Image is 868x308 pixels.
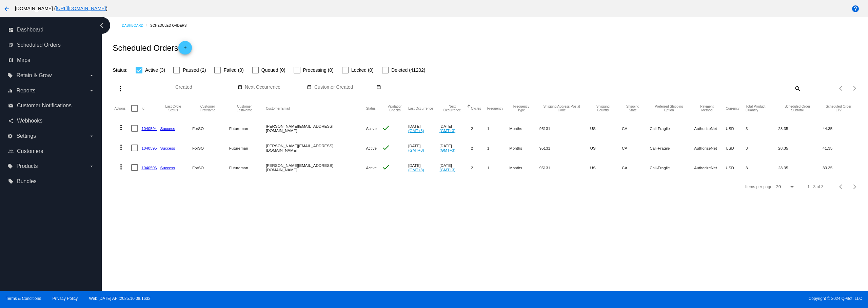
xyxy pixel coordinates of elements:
h2: Scheduled Orders [113,41,192,54]
i: dashboard [8,27,14,32]
i: local_offer [8,179,14,184]
span: Copyright © 2024 QPilot, LLC [440,296,862,301]
mat-icon: more_vert [117,143,125,151]
mat-cell: 1 [487,118,509,138]
mat-cell: CA [622,118,650,138]
mat-cell: ForSO [192,118,229,138]
mat-cell: 28.35 [778,158,823,177]
i: map [8,58,14,63]
mat-cell: 2 [471,138,487,158]
a: people_outline Customers [8,146,94,157]
mat-cell: AuthorizeNet [694,138,726,158]
span: Active [366,166,377,170]
mat-cell: 1 [487,138,509,158]
span: [DOMAIN_NAME] ( ) [15,6,107,11]
span: Failed (0) [224,66,244,74]
mat-cell: 2 [471,118,487,138]
mat-cell: [DATE] [439,158,471,177]
a: email Customer Notifications [8,100,94,111]
i: arrow_drop_down [89,73,94,78]
mat-icon: date_range [238,85,242,90]
button: Change sorting for CurrencyIso [726,106,739,110]
button: Previous page [834,180,848,194]
a: (GMT+3) [439,168,455,172]
mat-cell: [DATE] [439,138,471,158]
mat-cell: USD [726,118,746,138]
a: local_offer Bundles [8,176,94,187]
a: update Scheduled Orders [8,40,94,50]
span: Active [366,126,377,131]
mat-cell: [PERSON_NAME][EMAIL_ADDRESS][DOMAIN_NAME] [266,158,366,177]
span: Status: [113,67,127,73]
mat-cell: USD [726,158,746,177]
button: Change sorting for LastOccurrenceUtc [408,106,433,110]
i: email [8,103,14,108]
mat-cell: Months [509,138,539,158]
i: local_offer [7,73,13,78]
mat-cell: Cali-Fragile [650,158,694,177]
mat-icon: date_range [376,85,381,90]
mat-cell: [PERSON_NAME][EMAIL_ADDRESS][DOMAIN_NAME] [266,118,366,138]
mat-cell: Months [509,158,539,177]
button: Change sorting for Subtotal [778,105,816,112]
button: Change sorting for CustomerEmail [266,106,290,110]
i: people_outline [8,149,14,154]
div: Items per page: [745,184,773,189]
button: Previous page [834,82,848,95]
mat-icon: check [382,163,390,171]
span: 20 [776,184,781,189]
i: settings [7,133,13,139]
mat-cell: AuthorizeNet [694,158,726,177]
i: arrow_drop_down [89,133,94,139]
i: update [8,42,14,48]
mat-cell: US [590,158,622,177]
mat-cell: US [590,138,622,158]
mat-cell: 1 [487,158,509,177]
a: 1040596 [141,166,157,170]
a: (GMT+3) [408,148,424,152]
mat-cell: 3 [746,118,778,138]
mat-cell: [DATE] [408,138,439,158]
mat-cell: Months [509,118,539,138]
i: share [8,118,14,124]
a: (GMT+3) [408,168,424,172]
button: Change sorting for CustomerFirstName [192,105,223,112]
a: Web:[DATE] API:2025.10.08.1632 [89,296,151,301]
mat-cell: 3 [746,138,778,158]
mat-icon: more_vert [117,124,125,132]
mat-cell: USD [726,138,746,158]
mat-cell: ForSO [192,138,229,158]
a: 1040594 [141,126,157,131]
a: Privacy Policy [53,296,78,301]
mat-cell: ForSO [192,158,229,177]
button: Change sorting for Frequency [487,106,503,110]
mat-icon: add [181,45,189,53]
button: Change sorting for CustomerLastName [229,105,260,112]
mat-icon: date_range [307,85,312,90]
span: Deleted (41202) [391,66,425,74]
i: chevron_left [96,20,107,31]
button: Change sorting for Status [366,106,375,110]
mat-cell: 2 [471,158,487,177]
mat-cell: 3 [746,158,778,177]
mat-cell: 95131 [539,138,590,158]
button: Change sorting for Id [141,106,144,110]
mat-cell: 33.35 [823,158,861,177]
a: dashboard Dashboard [8,24,94,35]
button: Change sorting for FrequencyType [509,105,533,112]
button: Change sorting for LifetimeValue [823,105,854,112]
mat-icon: help [851,5,860,13]
button: Change sorting for NextOccurrenceUtc [439,105,465,112]
span: Bundles [17,178,37,184]
a: (GMT+3) [439,128,455,133]
mat-icon: check [382,144,390,152]
a: share Webhooks [8,115,94,126]
mat-icon: more_vert [117,163,125,171]
span: Active [366,146,377,150]
a: 1040595 [141,146,157,150]
i: local_offer [7,163,13,169]
a: (GMT+3) [439,148,455,152]
mat-header-cell: Total Product Quantity [746,98,778,118]
mat-icon: arrow_back [3,5,11,13]
div: 1 - 3 of 3 [807,184,823,189]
